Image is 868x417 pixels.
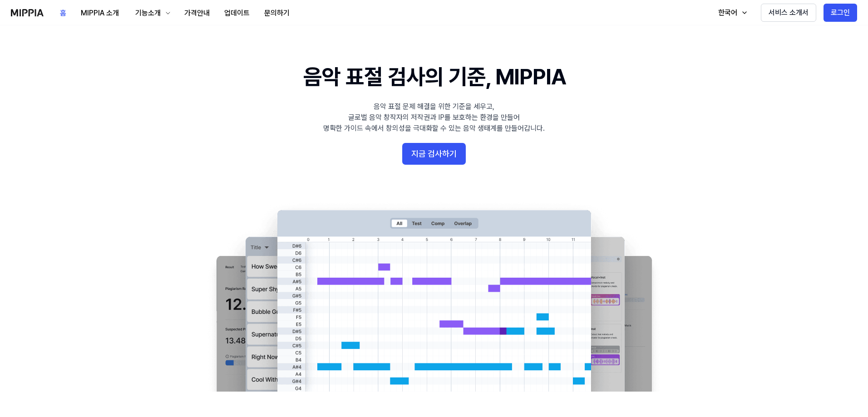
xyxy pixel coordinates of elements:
[303,62,565,92] h1: 음악 표절 검사의 기준, MIPPIA
[198,201,670,392] img: main Image
[11,9,44,16] img: logo
[133,8,163,19] div: 기능소개
[217,0,257,25] a: 업데이트
[761,4,816,22] button: 서비스 소개서
[709,4,754,22] button: 한국어
[402,143,466,165] button: 지금 검사하기
[716,7,739,18] div: 한국어
[323,101,545,134] div: 음악 표절 문제 해결을 위한 기준을 세우고, 글로벌 음악 창작자의 저작권과 IP를 보호하는 환경을 만들어 명확한 가이드 속에서 창의성을 극대화할 수 있는 음악 생태계를 만들어...
[74,4,126,22] button: MIPPIA 소개
[217,4,257,22] button: 업데이트
[824,4,857,22] button: 로그인
[53,0,74,25] a: 홈
[257,4,297,22] button: 문의하기
[53,4,74,22] button: 홈
[177,4,217,22] button: 가격안내
[126,4,177,22] button: 기능소개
